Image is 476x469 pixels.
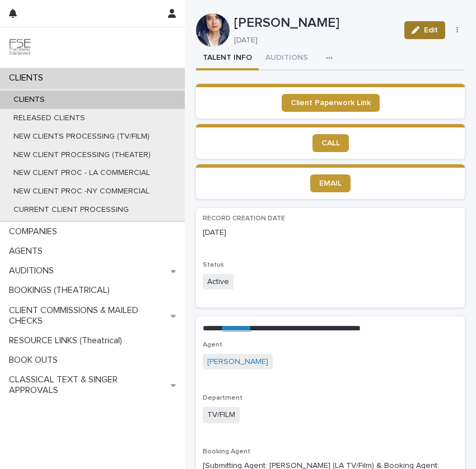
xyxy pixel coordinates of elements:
span: Client Paperwork Link [291,99,371,107]
p: NEW CLIENT PROC - LA COMMERCIAL [4,168,159,178]
span: RECORD CREATION DATE [203,215,285,222]
span: Active [203,274,234,290]
span: Status [203,262,224,268]
span: Agent [203,342,222,348]
p: CLIENTS [4,73,52,83]
p: BOOKINGS (THEATRICAL) [4,285,119,296]
img: 9JgRvJ3ETPGCJDhvPVA5 [9,36,31,59]
a: Client Paperwork Link [282,94,380,112]
p: [DATE] [234,36,391,45]
span: CALL [321,139,340,147]
span: Edit [424,26,438,34]
p: RESOURCE LINKS (Theatrical) [4,335,131,346]
p: [DATE] [203,227,458,239]
p: BOOK OUTS [4,355,67,366]
p: CLIENT COMMISSIONS & MAILED CHECKS [4,305,171,326]
p: AUDITIONS [4,266,63,276]
p: [PERSON_NAME] [234,15,395,31]
button: AUDITIONS [259,47,315,70]
p: RELEASED CLIENTS [4,113,94,123]
a: CALL [312,134,349,152]
a: EMAIL [310,174,351,192]
p: CURRENT CLIENT PROCESSING [4,205,138,215]
p: AGENTS [4,246,52,257]
button: Edit [404,21,445,39]
p: NEW CLIENT PROCESSING (THEATER) [4,150,160,160]
p: NEW CLIENTS PROCESSING (TV/FILM) [4,132,158,141]
span: EMAIL [319,179,342,187]
span: Booking Agent [203,448,250,455]
button: TALENT INFO [196,47,259,70]
p: NEW CLIENT PROC -NY COMMERCIAL [4,187,158,196]
span: Department [203,395,242,401]
span: TV/FILM [203,407,240,423]
p: CLIENTS [4,95,54,105]
p: COMPANIES [4,226,66,237]
a: [PERSON_NAME] [207,356,268,368]
p: CLASSICAL TEXT & SINGER APPROVALS [4,375,171,396]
